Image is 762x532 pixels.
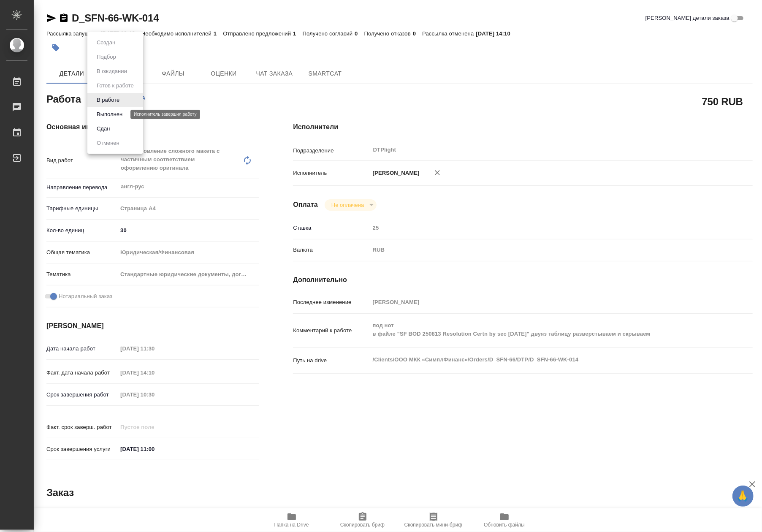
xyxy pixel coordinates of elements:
button: В ожидании [94,67,130,76]
button: Выполнен [94,110,125,119]
button: Подбор [94,52,119,62]
button: Сдан [94,124,112,133]
button: Готов к работе [94,81,136,90]
button: В работе [94,95,122,105]
button: Отменен [94,138,122,148]
button: Создан [94,38,118,47]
